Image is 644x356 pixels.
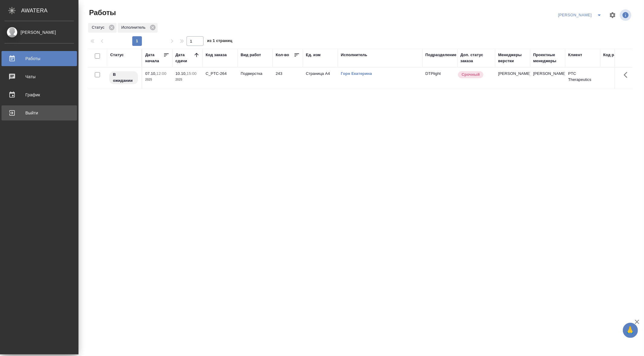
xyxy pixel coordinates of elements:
[5,72,74,81] div: Чаты
[422,68,457,89] td: DTPlight
[2,69,77,84] a: Чаты
[241,71,270,77] p: Подверстка
[145,71,156,76] p: 07.10,
[303,68,338,89] td: Страница А4
[109,71,139,85] div: Исполнитель назначен, приступать к работе пока рано
[568,71,597,83] p: PTC Therapeutics
[92,24,107,30] p: Статус
[118,23,158,33] div: Исполнитель
[156,71,166,76] p: 12:00
[5,108,74,117] div: Выйти
[498,71,527,77] p: [PERSON_NAME]
[145,77,169,83] p: 2025
[121,24,148,30] p: Исполнитель
[206,71,235,77] div: C_PTC-264
[341,52,367,58] div: Исполнитель
[5,54,74,63] div: Работы
[276,52,289,58] div: Кол-во
[425,52,457,58] div: Подразделение
[620,68,635,82] button: Здесь прячутся важные кнопки
[206,52,227,58] div: Код заказа
[625,324,636,337] span: 🙏
[530,68,565,89] td: [PERSON_NAME]
[2,51,77,66] a: Работы
[5,90,74,99] div: График
[341,71,372,76] a: Горн Екатерина
[187,71,197,76] p: 15:00
[2,87,77,102] a: График
[605,8,620,22] span: Настроить таблицу
[113,72,134,84] p: В ожидании
[568,52,582,58] div: Клиент
[498,52,527,64] div: Менеджеры верстки
[462,72,480,78] p: Срочный
[273,68,303,89] td: 243
[110,52,124,58] div: Статус
[306,52,321,58] div: Ед. изм
[5,29,74,36] div: [PERSON_NAME]
[21,5,78,17] div: AWATERA
[2,105,77,120] a: Выйти
[603,52,626,58] div: Код работы
[207,37,232,46] span: из 1 страниц
[556,10,605,20] div: split button
[175,77,200,83] p: 2025
[460,52,492,64] div: Доп. статус заказа
[623,323,638,338] button: 🙏
[88,23,117,33] div: Статус
[145,52,163,64] div: Дата начала
[620,9,633,21] span: Посмотреть информацию
[533,52,562,64] div: Проектные менеджеры
[175,71,187,76] p: 10.10,
[88,8,116,18] span: Работы
[175,52,194,64] div: Дата сдачи
[241,52,261,58] div: Вид работ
